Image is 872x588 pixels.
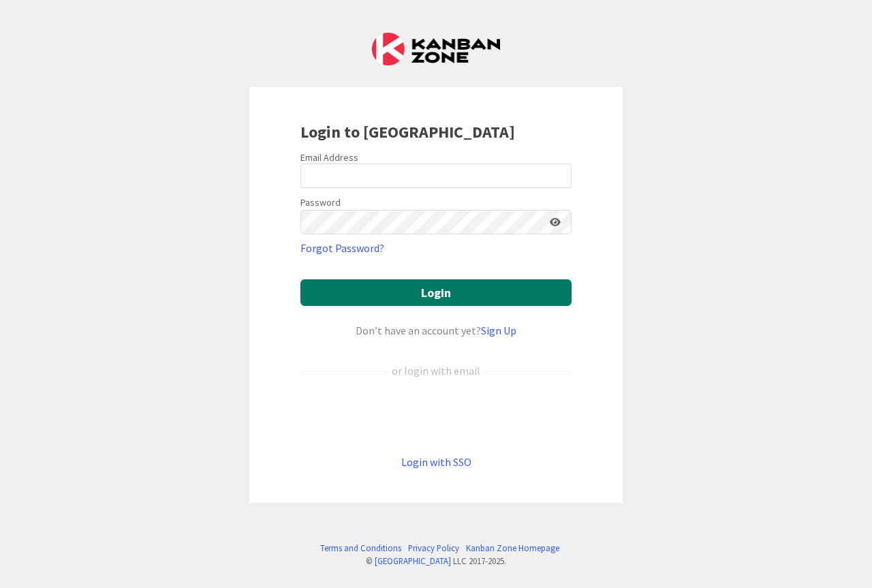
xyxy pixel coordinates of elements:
[401,455,471,469] a: Login with SSO
[300,322,572,339] div: Don’t have an account yet?
[294,401,578,431] iframe: Sign in with Google Button
[300,279,572,306] button: Login
[375,555,451,566] a: [GEOGRAPHIC_DATA]
[466,542,559,555] a: Kanban Zone Homepage
[313,555,559,568] div: © LLC 2017- 2025 .
[408,542,459,555] a: Privacy Policy
[481,324,516,337] a: Sign Up
[372,33,500,65] img: Kanban Zone
[300,121,515,142] b: Login to [GEOGRAPHIC_DATA]
[320,542,401,555] a: Terms and Conditions
[300,240,384,256] a: Forgot Password?
[300,196,341,210] label: Password
[300,151,358,164] label: Email Address
[388,362,484,379] div: or login with email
